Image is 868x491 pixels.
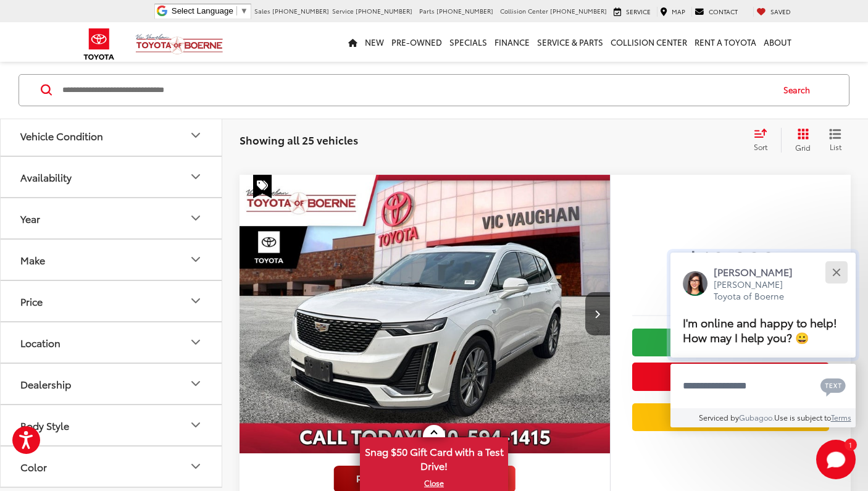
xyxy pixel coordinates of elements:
[1,322,223,363] button: LocationLocation
[820,128,851,153] button: List View
[135,33,223,55] img: Vic Vaughan Toyota of Boerne
[820,377,846,397] svg: Text
[188,211,203,225] div: Year
[632,329,829,356] a: Check Availability
[670,253,856,427] div: Close[PERSON_NAME][PERSON_NAME] Toyota of BoerneI'm online and happy to help! How may I help you?...
[388,22,446,62] a: Pre-Owned
[829,141,841,152] span: List
[1,240,223,280] button: MakeMake
[491,22,533,62] a: Finance
[670,364,856,408] textarea: Type your message
[760,22,795,62] a: About
[1,198,223,238] button: YearYear
[533,22,607,62] a: Service & Parts: Opens in a new tab
[419,6,435,15] span: Parts
[240,132,358,147] span: Showing all 25 vehicles
[446,22,491,62] a: Specials
[1,115,223,156] button: Vehicle ConditionVehicle Condition
[772,75,828,106] button: Search
[770,7,791,16] span: Saved
[672,7,685,16] span: Map
[188,293,203,308] div: Price
[76,24,122,64] img: Toyota
[748,128,781,153] button: Select sort value
[632,403,829,431] a: Value Your Trade
[188,376,203,391] div: Dealership
[691,7,741,17] a: Contact
[739,412,774,422] a: Gubagoo.
[332,6,354,15] span: Service
[61,75,772,105] input: Search by Make, Model, or Keyword
[607,22,691,62] a: Collision Center
[699,412,739,422] span: Serviced by
[754,141,767,152] span: Sort
[239,175,611,453] div: 2020 Cadillac XT6 Premium Luxury 0
[817,372,849,400] button: Chat with SMS
[714,265,805,279] p: [PERSON_NAME]
[239,175,611,454] img: 2020 Cadillac XT6 Premium Luxury
[611,7,654,17] a: Service
[632,281,829,293] span: [DATE] Price:
[1,157,223,197] button: AvailabilityAvailability
[253,175,272,198] span: Special
[500,6,548,15] span: Collision Center
[20,419,69,431] div: Body Style
[795,142,811,153] span: Grid
[823,259,849,285] button: Close
[849,442,852,447] span: 1
[20,130,103,141] div: Vehicle Condition
[1,405,223,445] button: Body StyleBody Style
[344,22,361,62] a: Home
[188,169,203,184] div: Availability
[188,459,203,474] div: Color
[1,281,223,321] button: PricePrice
[831,412,851,422] a: Terms
[816,440,856,479] svg: Start Chat
[20,171,72,183] div: Availability
[1,364,223,404] button: DealershipDealership
[626,7,651,16] span: Service
[657,7,688,17] a: Map
[20,212,40,224] div: Year
[753,7,794,17] a: My Saved Vehicles
[361,22,388,62] a: New
[683,314,837,345] span: I'm online and happy to help! How may I help you? 😀
[20,295,43,307] div: Price
[272,6,329,15] span: [PHONE_NUMBER]
[691,22,760,62] a: Rent a Toyota
[20,461,47,472] div: Color
[188,252,203,267] div: Make
[188,418,203,432] div: Body Style
[361,439,507,476] span: Snag $50 Gift Card with a Test Drive!
[356,6,412,15] span: [PHONE_NUMBER]
[20,254,45,266] div: Make
[240,6,248,15] span: ▼
[20,337,61,348] div: Location
[239,175,611,453] a: 2020 Cadillac XT6 Premium Luxury2020 Cadillac XT6 Premium Luxury2020 Cadillac XT6 Premium Luxury2...
[20,378,71,390] div: Dealership
[172,6,233,15] span: Select Language
[709,7,738,16] span: Contact
[436,6,493,15] span: [PHONE_NUMBER]
[781,128,820,153] button: Grid View
[172,6,248,15] a: Select Language​
[585,292,610,335] button: Next image
[632,363,829,390] button: Get Price Now
[714,279,805,303] p: [PERSON_NAME] Toyota of Boerne
[188,128,203,143] div: Vehicle Condition
[254,6,270,15] span: Sales
[774,412,831,422] span: Use is subject to
[550,6,607,15] span: [PHONE_NUMBER]
[816,440,856,479] button: Toggle Chat Window
[188,335,203,350] div: Location
[1,447,223,487] button: ColorColor
[632,244,829,275] span: $18,200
